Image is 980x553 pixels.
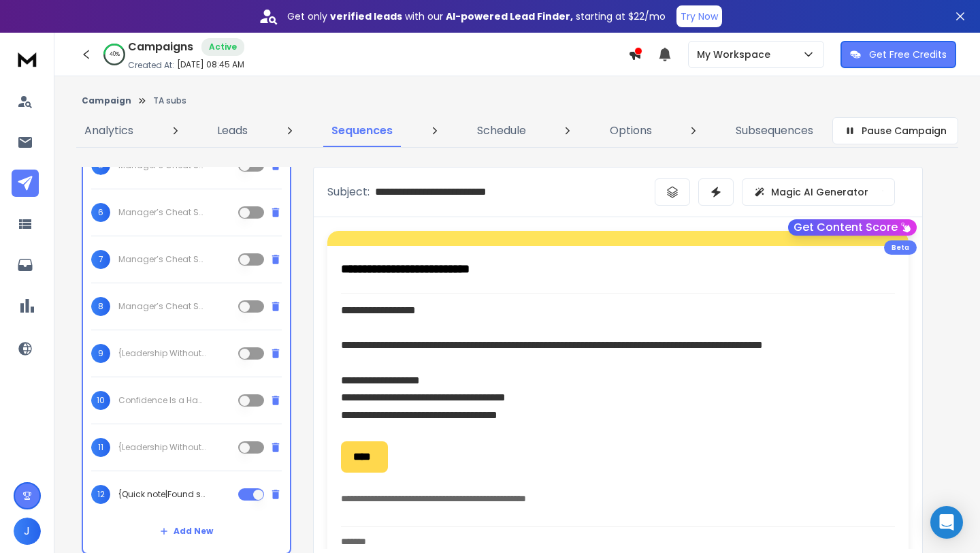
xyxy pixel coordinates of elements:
[84,123,133,139] p: Analytics
[446,10,573,23] strong: AI-powered Lead Finder,
[118,348,206,359] p: {Leadership Without Burnout|Burnout Isn’t a Badge of Honor|Lead Without Running on Empty|Leading ...
[149,518,224,545] button: Add New
[697,48,776,61] p: My Workspace
[930,506,963,539] div: Open Intercom Messenger
[681,10,718,23] p: Try Now
[118,207,206,218] p: Manager’s Cheat Sheet
[110,50,120,59] p: 40 %
[118,254,206,265] p: Manager’s Cheat Sheet
[330,10,402,23] strong: verified leads
[118,395,206,406] p: Confidence Is a Habit
[128,60,174,71] p: Created At:
[469,114,534,147] a: Schedule
[771,185,868,199] p: Magic AI Generator
[91,203,110,222] span: 6
[118,301,206,312] p: Manager’s Cheat Sheet
[14,518,41,545] button: J
[91,485,110,504] span: 12
[209,114,256,147] a: Leads
[177,59,244,70] p: [DATE] 08:45 AM
[610,123,652,139] p: Options
[676,5,722,27] button: Try Now
[477,123,526,139] p: Schedule
[327,184,370,200] p: Subject:
[840,41,956,68] button: Get Free Credits
[331,123,393,139] p: Sequences
[91,438,110,457] span: 11
[602,114,660,147] a: Options
[118,442,206,453] p: {Leadership Without Burnout|Burnout Isn’t a Badge of Honor|Lead Without Running on Empty|Leading ...
[323,114,401,147] a: Sequences
[76,114,142,147] a: Analytics
[91,250,110,269] span: 7
[742,178,895,206] button: Magic AI Generator
[14,46,41,72] img: logo
[884,240,917,255] div: Beta
[287,10,666,23] p: Get only with our starting at $22/mo
[91,344,110,363] span: 9
[201,38,244,56] div: Active
[217,123,248,139] p: Leads
[832,117,958,144] button: Pause Campaign
[82,95,131,106] button: Campaign
[869,48,947,61] p: Get Free Credits
[91,297,110,316] span: 8
[128,39,193,55] h1: Campaigns
[91,391,110,410] span: 10
[736,123,813,139] p: Subsequences
[728,114,821,147] a: Subsequences
[118,489,206,500] p: {Quick note|Found something for you|For your day|A small rec|Worth a look}
[788,219,917,236] button: Get Content Score
[153,95,186,106] p: TA subs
